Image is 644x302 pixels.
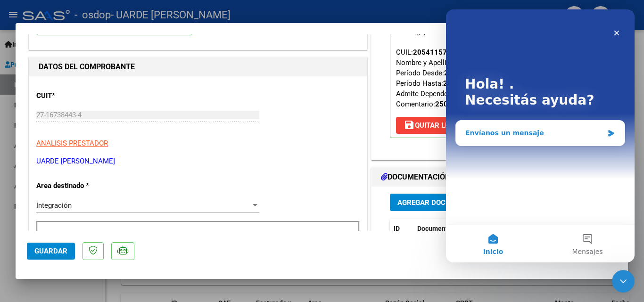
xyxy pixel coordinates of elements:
[413,47,460,57] div: 20541157418
[396,48,566,108] span: CUIL: Nombre y Apellido: Período Desde: Período Hasta: Admite Dependencia:
[446,9,635,262] iframe: Intercom live chat
[36,90,133,101] p: CUIT
[36,201,72,210] span: Integración
[34,247,67,255] span: Guardar
[444,69,470,77] strong: 202501
[413,219,484,239] datatable-header-cell: Documento
[36,139,108,147] span: ANALISIS PRESTADOR
[396,117,474,134] button: Quitar Legajo
[443,79,469,88] strong: 202512
[27,243,75,260] button: Guardar
[390,219,413,239] datatable-header-cell: ID
[612,270,635,293] iframe: Intercom live chat
[390,13,579,138] p: Legajo preaprobado para Período de Prestación:
[36,180,133,191] p: Area destinado *
[390,194,482,211] button: Agregar Documento
[372,168,615,187] mat-expansion-panel-header: DOCUMENTACIÓN RESPALDATORIA
[404,119,415,131] mat-icon: save
[39,62,135,71] strong: DATOS DEL COMPROBANTE
[381,171,518,183] h1: DOCUMENTACIÓN RESPALDATORIA
[396,100,566,108] span: Comentario:
[404,121,467,130] span: Quitar Legajo
[397,198,474,207] span: Agregar Documento
[417,225,452,232] span: Documento
[394,225,400,232] span: ID
[435,100,566,108] strong: 250104 - FONOAUDIOLOGIA | 2 ses/sem
[36,156,360,167] p: UARDE [PERSON_NAME]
